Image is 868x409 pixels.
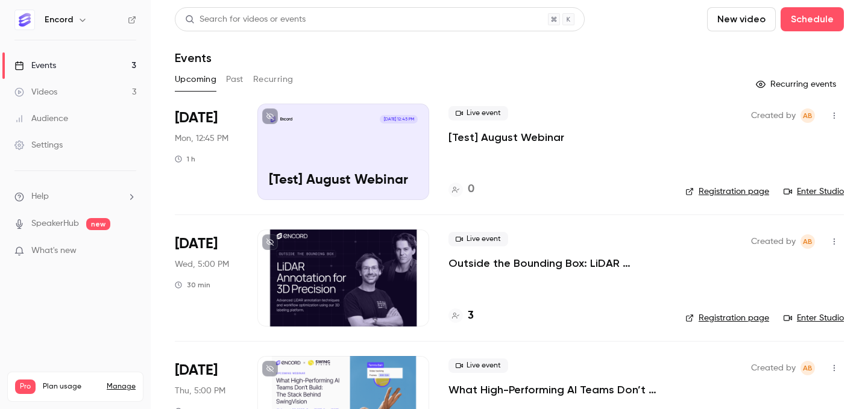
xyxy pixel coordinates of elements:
h1: Events [175,51,212,65]
a: Registration page [685,186,769,198]
div: 1 h [175,154,195,164]
span: Created by [751,361,796,375]
p: Encord [280,116,292,122]
h4: 3 [468,308,474,324]
span: Pro [15,379,36,394]
span: Created by [751,234,796,249]
span: [DATE] 12:45 PM [380,115,417,123]
a: 3 [448,308,474,324]
div: 30 min [175,280,210,290]
span: Created by [751,108,796,123]
a: Registration page [685,312,769,324]
span: Annabel Benjamin [800,234,815,249]
span: Annabel Benjamin [800,108,815,123]
button: Recurring [253,70,294,89]
span: [DATE] [175,361,218,380]
span: Live event [448,232,508,246]
a: Outside the Bounding Box: LiDAR Annotation for 3D Precision [448,256,666,270]
a: Enter Studio [784,186,844,198]
span: Annabel Benjamin [800,361,815,375]
span: [DATE] [175,234,218,254]
span: Thu, 5:00 PM [175,385,225,397]
span: AB [803,108,813,123]
span: Live event [448,106,508,120]
a: What High-Performing AI Teams Don’t Build: The Stack Behind SwingVision [448,382,666,397]
p: [Test] August Webinar [269,173,418,189]
a: Manage [107,382,136,392]
div: Settings [14,139,63,151]
a: [Test] August Webinar Encord[DATE] 12:45 PM[Test] August Webinar [257,104,429,200]
p: / 150 [115,394,136,405]
button: New video [707,7,776,31]
span: new [86,218,110,230]
a: Enter Studio [784,312,844,324]
li: help-dropdown-opener [14,190,136,203]
button: Upcoming [175,70,216,89]
p: Videos [15,394,38,405]
span: Help [31,190,49,203]
div: Aug 11 Mon, 12:45 PM (Europe/London) [175,104,238,200]
span: Wed, 5:00 PM [175,258,229,270]
h6: Encord [45,14,73,26]
div: Aug 20 Wed, 5:00 PM (Europe/London) [175,229,238,326]
div: Audience [14,113,68,125]
a: [Test] August Webinar [448,130,564,145]
div: Search for videos or events [185,13,306,26]
span: What's new [31,245,77,257]
span: Plan usage [43,382,99,392]
a: SpeakerHub [31,217,79,230]
button: Schedule [781,7,844,31]
span: Mon, 12:45 PM [175,133,228,145]
div: Videos [14,86,57,98]
h4: 0 [468,181,474,198]
img: Encord [15,10,34,30]
button: Recurring events [750,75,844,94]
button: Past [226,70,244,89]
span: Live event [448,358,508,373]
div: Events [14,60,56,72]
a: 0 [448,181,474,198]
span: AB [803,361,813,375]
span: AB [803,234,813,249]
span: 3 [115,396,119,403]
span: [DATE] [175,108,218,128]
